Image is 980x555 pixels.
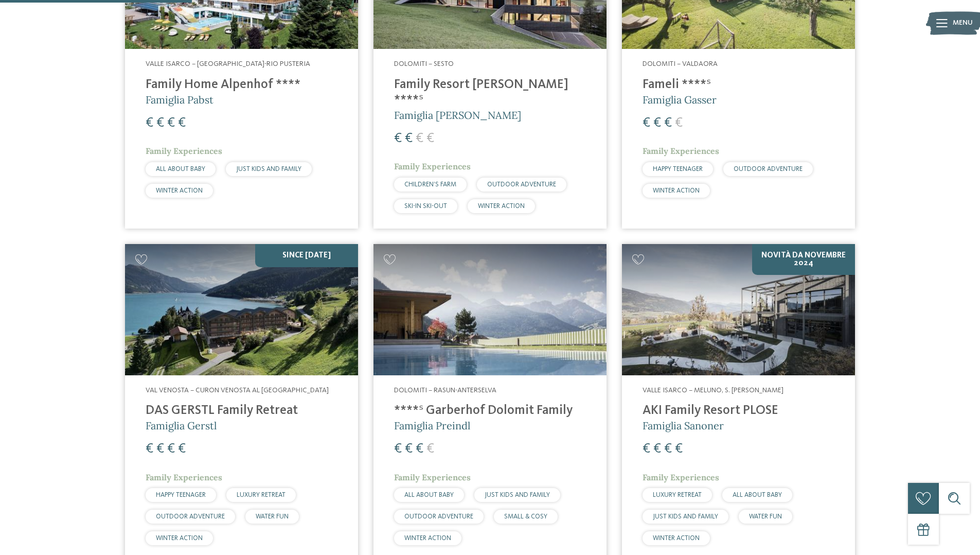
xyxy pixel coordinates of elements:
span: € [405,132,413,145]
h4: Family Resort [PERSON_NAME] ****ˢ [394,77,586,108]
img: Cercate un hotel per famiglie? Qui troverete solo i migliori! [373,244,607,375]
span: Famiglia Gerstl [146,419,217,432]
span: CHILDREN’S FARM [404,181,456,188]
span: € [146,442,153,456]
span: WINTER ACTION [156,187,203,194]
h4: DAS GERSTL Family Retreat [146,403,337,419]
span: Famiglia [PERSON_NAME] [394,109,521,122]
span: Family Experiences [643,472,719,482]
span: JUST KIDS AND FAMILY [653,513,718,520]
span: OUTDOOR ADVENTURE [734,166,803,172]
span: JUST KIDS AND FAMILY [236,166,301,172]
span: Family Experiences [146,146,222,156]
span: € [178,442,186,456]
img: Cercate un hotel per famiglie? Qui troverete solo i migliori! [125,244,358,375]
span: LUXURY RETREAT [237,492,286,498]
span: Family Experiences [146,472,222,482]
span: Valle Isarco – [GEOGRAPHIC_DATA]-Rio Pusteria [146,60,310,67]
span: JUST KIDS AND FAMILY [485,492,550,498]
span: ALL ABOUT BABY [733,492,782,498]
span: € [167,442,175,456]
span: Famiglia Preindl [394,419,470,432]
span: € [643,442,650,456]
span: WINTER ACTION [404,535,451,542]
span: WINTER ACTION [156,535,203,542]
span: € [146,116,153,130]
span: Famiglia Gasser [643,93,717,106]
span: HAPPY TEENAGER [653,166,703,172]
span: € [178,116,186,130]
span: ALL ABOUT BABY [156,166,205,172]
span: Family Experiences [394,472,471,482]
span: € [394,132,402,145]
span: OUTDOOR ADVENTURE [156,513,225,520]
span: Famiglia Pabst [146,93,213,106]
span: WINTER ACTION [478,203,525,210]
span: € [416,442,423,456]
span: Family Experiences [643,146,719,156]
span: ALL ABOUT BABY [404,492,454,498]
span: € [643,116,650,130]
span: SMALL & COSY [504,513,547,520]
span: € [664,442,672,456]
span: Valle Isarco – Meluno, S. [PERSON_NAME] [643,387,783,394]
span: € [653,442,661,456]
span: € [426,442,434,456]
span: € [416,132,423,145]
h4: ****ˢ Garberhof Dolomit Family [394,403,586,419]
span: HAPPY TEENAGER [156,492,206,498]
span: Val Venosta – Curon Venosta al [GEOGRAPHIC_DATA] [146,387,329,394]
span: Famiglia Sanoner [643,419,724,432]
span: WATER FUN [256,513,289,520]
span: OUTDOOR ADVENTURE [404,513,473,520]
span: LUXURY RETREAT [653,492,702,498]
span: € [675,116,683,130]
span: € [156,116,164,130]
span: € [405,442,413,456]
img: Cercate un hotel per famiglie? Qui troverete solo i migliori! [622,244,855,375]
span: OUTDOOR ADVENTURE [487,181,556,188]
span: € [167,116,175,130]
span: WATER FUN [749,513,782,520]
span: WINTER ACTION [653,187,700,194]
span: € [653,116,661,130]
span: € [426,132,434,145]
span: Dolomiti – Valdaora [643,60,718,67]
span: WINTER ACTION [653,535,700,542]
span: Dolomiti – Sesto [394,60,454,67]
span: SKI-IN SKI-OUT [404,203,447,210]
span: € [156,442,164,456]
span: Family Experiences [394,161,471,171]
span: € [394,442,402,456]
span: € [664,116,672,130]
span: € [675,442,683,456]
span: Dolomiti – Rasun-Anterselva [394,387,496,394]
h4: Family Home Alpenhof **** [146,77,337,93]
h4: AKI Family Resort PLOSE [643,403,834,419]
